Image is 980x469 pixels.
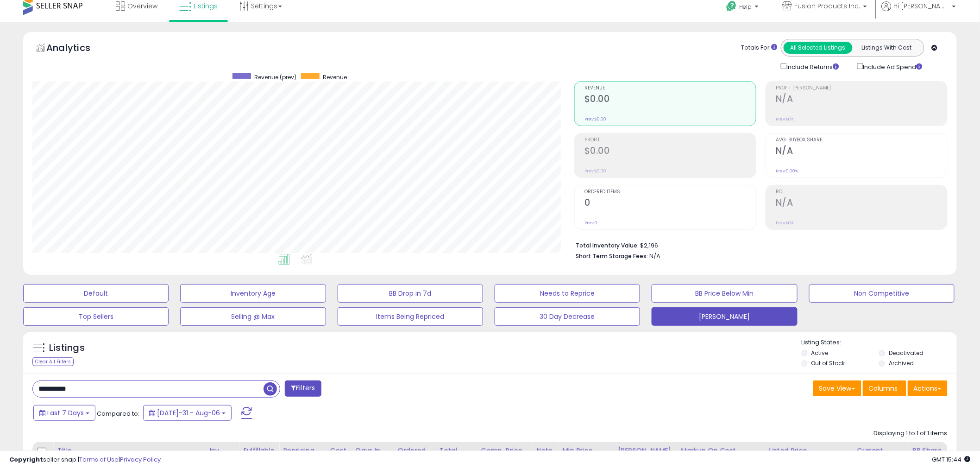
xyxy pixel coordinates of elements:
button: BB Drop in 7d [338,284,483,303]
a: Hi [PERSON_NAME] [882,1,956,22]
label: Deactivated [889,349,923,357]
div: Title [57,446,201,456]
span: 2025-08-14 15:44 GMT [932,455,971,464]
small: Prev: 0 [584,220,597,226]
span: Last 7 Days [47,408,84,418]
p: Listing States: [802,338,957,347]
div: Current Buybox Price [857,446,905,465]
div: Total Rev. [440,446,473,465]
button: All Selected Listings [784,42,853,54]
div: Repricing [283,446,322,456]
h2: $0.00 [584,94,756,106]
h5: Listings [49,342,85,355]
div: Totals For [741,44,778,52]
div: Displaying 1 to 1 of 1 items [874,429,948,438]
div: BB Share 24h. [913,446,947,465]
small: Prev: $0.00 [584,168,606,174]
label: Active [811,349,829,357]
span: Compared to: [97,409,139,418]
div: Include Ad Spend [850,61,937,72]
button: Listings With Cost [852,42,921,54]
h2: N/A [776,146,947,158]
span: Hi [PERSON_NAME] [894,1,949,11]
button: Last 7 Days [33,405,95,421]
span: Overview [127,1,157,11]
label: Archived [889,359,914,367]
button: Items Being Repriced [338,307,483,326]
div: Comp. Price Threshold [481,446,529,465]
span: Columns [869,384,898,393]
li: $2,196 [576,239,941,250]
i: Get Help [726,0,737,12]
small: Prev: N/A [776,220,794,226]
span: Fusion Products Inc. [795,1,861,11]
div: Min Price [563,446,610,456]
small: Prev: $0.00 [584,116,606,122]
div: [PERSON_NAME] [618,446,673,456]
a: Terms of Use [79,455,119,464]
small: Prev: 0.00% [776,168,798,174]
button: [DATE]-31 - Aug-06 [143,405,232,421]
button: Columns [863,380,906,396]
button: Filters [285,380,321,397]
button: [PERSON_NAME] [652,307,797,326]
span: Revenue [584,86,756,91]
h2: N/A [776,197,947,210]
span: Profit [PERSON_NAME] [776,86,947,91]
button: Needs to Reprice [495,284,640,303]
span: Profit [584,138,756,143]
div: seller snap | | [9,456,161,464]
span: Revenue [323,73,347,81]
div: Days In Stock [356,446,390,465]
span: Listings [194,1,218,11]
button: Selling @ Max [180,307,326,326]
h2: N/A [776,94,947,106]
span: N/A [649,252,660,260]
button: Top Sellers [23,307,169,326]
span: [DATE]-31 - Aug-06 [157,408,220,418]
h5: Analytics [46,41,108,57]
div: Note [537,446,555,456]
strong: Copyright [9,455,43,464]
div: Cost [330,446,348,456]
button: Inventory Age [180,284,326,303]
div: Inv. value [209,446,235,465]
b: Short Term Storage Fees: [576,252,648,260]
small: Prev: N/A [776,116,794,122]
a: Privacy Policy [120,455,161,464]
span: Ordered Items [584,190,756,195]
button: Default [23,284,169,303]
label: Out of Stock [811,359,845,367]
span: Revenue (prev) [254,73,296,81]
span: Help [740,3,752,11]
span: ROI [776,190,947,195]
div: Markup on Cost [681,446,761,456]
h2: 0 [584,197,756,210]
div: Include Returns [774,61,850,72]
div: Fulfillable Quantity [243,446,275,465]
div: Ordered Items [398,446,432,465]
button: BB Price Below Min [652,284,797,303]
button: 30 Day Decrease [495,307,640,326]
b: Total Inventory Value: [576,241,639,249]
button: Actions [908,380,948,396]
button: Non Competitive [809,284,955,303]
div: Listed Price [769,446,849,456]
div: Clear All Filters [32,357,74,366]
span: Avg. Buybox Share [776,138,947,143]
h2: $0.00 [584,146,756,158]
button: Save View [813,380,861,396]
